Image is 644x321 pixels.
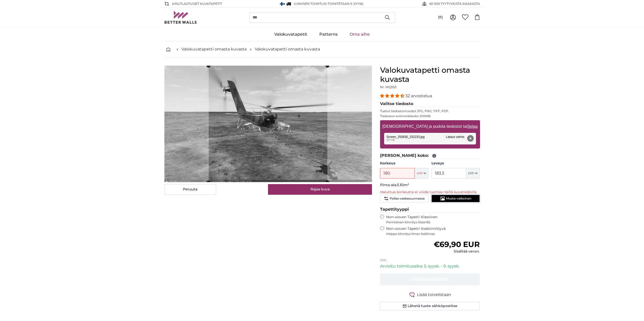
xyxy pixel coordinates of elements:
button: cm [466,168,480,179]
legend: [PERSON_NAME] koko: [380,153,480,159]
p: Arvioitu toimitusaika: 5. syysk. - 9. syysk. [380,263,480,269]
span: 32 arvostelua [405,93,432,98]
span: Ilmainen toimitus! [294,2,326,6]
span: €69,90 EUR [434,240,480,249]
a: Valokuvatapetit [268,28,313,41]
p: Haluttua korkeutta ei voida tuottaa näillä kuvatiedoilla [380,190,480,195]
span: Lisää ostoskoriin [412,277,448,282]
button: Lisää ostoskoriin [380,273,480,285]
span: cm [468,171,474,176]
div: Sisältää veron. [434,249,480,254]
legend: Tapettityyppi [380,206,480,213]
span: cm [417,171,423,176]
label: [DEMOGRAPHIC_DATA] ja pudota tiedostot tai [380,121,480,132]
span: Helppo kiinnitys ilman lisäliimaa [386,232,480,236]
a: Valokuvatapetti omasta kuvasta [255,46,320,52]
span: Toimitetaan 9. syysk. [328,2,364,6]
span: 3.30m² [397,183,409,187]
span: 60 000 TYYTYVÄISTÄ ASIAKASTA [429,2,480,6]
u: Selaa [467,124,477,129]
span: Peilaa vaakasuunnassa [390,196,425,201]
span: - [326,2,364,6]
span: Perinteinen kiinnitys liisterillä [386,220,480,224]
button: Lähetä tuote sähköpostitse [380,302,480,310]
a: Patterns [313,28,344,41]
span: Nr. WQ553 [380,85,397,89]
button: Rajaa kuva [268,184,372,195]
label: Korkeus [380,161,428,166]
a: Valokuvatapetti omasta kuvasta [181,46,247,52]
img: Betterwalls [164,11,197,24]
nav: breadcrumbs [164,41,480,58]
button: Peruuta [164,184,216,195]
label: Leveys [431,161,480,166]
label: Non-woven Tapetti Klassinen [386,215,480,224]
img: Suomi [280,2,285,6]
span: Musta-valkoinen [446,196,471,201]
button: (fi) [434,13,447,22]
button: Peilaa vaakasuunnassa [380,195,428,202]
legend: Valitse tiedosto [380,101,480,107]
button: cm [415,168,428,179]
button: Musta-valkoinen [431,195,480,202]
a: Oma aihe [344,28,376,41]
p: Tuetut tiedostomuodot JPG, PNG, TIFF, PDF. [380,109,480,113]
p: Pinta-ala: [380,183,480,188]
label: Non-woven Tapetti Itsekiinnittyvä [386,226,480,236]
button: Lisää toivelistaan [380,291,480,298]
span: 4.31 stars [380,93,405,98]
p: Tiedoston enimmäiskoko 200MB. [380,114,480,118]
h1: Valokuvatapetti omasta kuvasta [380,66,480,84]
p: DHL [380,258,480,262]
span: Lisää toivelistaan [417,292,451,298]
span: AINUTLAATUISET Kuvatapetit [172,2,222,6]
